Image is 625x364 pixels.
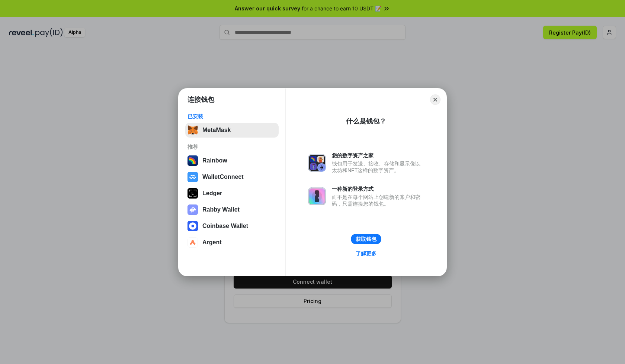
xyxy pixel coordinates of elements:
[187,125,198,135] img: svg+xml,%3Csvg%20fill%3D%22none%22%20height%3D%2233%22%20viewBox%3D%220%200%2035%2033%22%20width%...
[185,219,279,233] button: Coinbase Wallet
[187,221,198,231] img: svg+xml,%3Csvg%20width%3D%2228%22%20height%3D%2228%22%20viewBox%3D%220%200%2028%2028%22%20fill%3D...
[202,239,222,246] div: Argent
[332,186,424,192] div: 一种新的登录方式
[202,190,222,197] div: Ledger
[202,157,227,164] div: Rainbow
[187,172,198,182] img: svg+xml,%3Csvg%20width%3D%2228%22%20height%3D%2228%22%20viewBox%3D%220%200%2028%2028%22%20fill%3D...
[430,94,440,105] button: Close
[308,187,326,205] img: svg+xml,%3Csvg%20xmlns%3D%22http%3A%2F%2Fwww.w3.org%2F2000%2Fsvg%22%20fill%3D%22none%22%20viewBox...
[187,204,198,215] img: svg+xml,%3Csvg%20xmlns%3D%22http%3A%2F%2Fwww.w3.org%2F2000%2Fsvg%22%20fill%3D%22none%22%20viewBox...
[346,117,386,126] div: 什么是钱包？
[187,237,198,248] img: svg+xml,%3Csvg%20width%3D%2228%22%20height%3D%2228%22%20viewBox%3D%220%200%2028%2028%22%20fill%3D...
[202,127,231,133] div: MetaMask
[185,170,279,184] button: WalletConnect
[202,206,240,213] div: Rabby Wallet
[187,95,214,104] h1: 连接钱包
[332,194,424,207] div: 而不是在每个网站上创建新的账户和密码，只需连接您的钱包。
[185,153,279,168] button: Rainbow
[356,250,376,257] div: 了解更多
[202,223,248,229] div: Coinbase Wallet
[351,234,381,244] button: 获取钱包
[332,152,424,159] div: 您的数字资产之家
[185,186,279,201] button: Ledger
[185,235,279,250] button: Argent
[332,160,424,174] div: 钱包用于发送、接收、存储和显示像以太坊和NFT这样的数字资产。
[187,113,276,120] div: 已安装
[308,154,326,172] img: svg+xml,%3Csvg%20xmlns%3D%22http%3A%2F%2Fwww.w3.org%2F2000%2Fsvg%22%20fill%3D%22none%22%20viewBox...
[187,188,198,199] img: svg+xml,%3Csvg%20xmlns%3D%22http%3A%2F%2Fwww.w3.org%2F2000%2Fsvg%22%20width%3D%2228%22%20height%3...
[187,155,198,166] img: svg+xml,%3Csvg%20width%3D%22120%22%20height%3D%22120%22%20viewBox%3D%220%200%20120%20120%22%20fil...
[202,174,244,180] div: WalletConnect
[356,236,376,242] div: 获取钱包
[185,202,279,217] button: Rabby Wallet
[187,144,276,150] div: 推荐
[351,249,381,258] a: 了解更多
[185,123,279,138] button: MetaMask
